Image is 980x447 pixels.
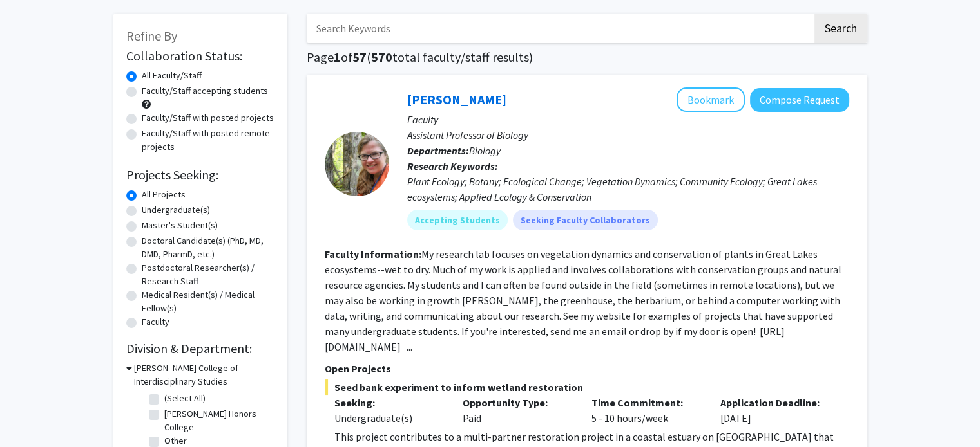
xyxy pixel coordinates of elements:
[463,395,572,410] p: Opportunity Type:
[325,361,849,376] p: Open Projects
[453,395,582,426] div: Paid
[142,261,274,288] label: Postdoctoral Researcher(s) / Research Staff
[352,49,367,65] span: 57
[142,315,169,329] label: Faculty
[371,49,392,65] span: 570
[142,234,274,261] label: Doctoral Candidate(s) (PhD, MD, DMD, PharmD, etc.)
[126,341,274,356] h2: Division & Department:
[407,144,469,157] b: Departments:
[582,395,711,426] div: 5 - 10 hours/week
[814,14,867,43] button: Search
[126,28,177,44] span: Refine By
[164,407,271,434] label: [PERSON_NAME] Honors College
[307,50,867,65] h1: Page of ( total faculty/staff results)
[334,410,444,426] div: Undergraduate(s)
[513,210,658,230] mat-chip: Seeking Faculty Collaborators
[142,188,186,201] label: All Projects
[591,395,701,410] p: Time Commitment:
[407,174,849,205] div: Plant Ecology; Botany; Ecological Change; Vegetation Dynamics; Community Ecology; Great Lakes eco...
[750,88,849,112] button: Compose Request to Sarah Johnson
[142,127,274,154] label: Faculty/Staff with posted remote projects
[126,48,274,64] h2: Collaboration Status:
[407,112,849,127] p: Faculty
[325,248,841,353] fg-read-more: My research lab focuses on vegetation dynamics and conservation of plants in Great Lakes ecosyste...
[142,219,218,232] label: Master's Student(s)
[407,127,849,143] p: Assistant Professor of Biology
[142,288,274,315] label: Medical Resident(s) / Medical Fellow(s)
[711,395,840,426] div: [DATE]
[10,389,55,437] iframe: Chat
[142,203,210,217] label: Undergraduate(s)
[469,144,501,157] span: Biology
[325,379,849,395] span: Seed bank experiment to inform wetland restoration
[164,392,206,405] label: (Select All)
[407,160,498,172] b: Research Keywords:
[325,248,421,260] b: Faculty Information:
[334,49,341,65] span: 1
[334,395,444,410] p: Seeking:
[142,69,202,82] label: All Faculty/Staff
[134,361,274,388] h3: [PERSON_NAME] College of Interdisciplinary Studies
[407,210,508,230] mat-chip: Accepting Students
[307,14,812,43] input: Search Keywords
[407,91,506,107] a: [PERSON_NAME]
[677,87,745,112] button: Add Sarah Johnson to Bookmarks
[720,395,830,410] p: Application Deadline:
[142,111,274,125] label: Faculty/Staff with posted projects
[126,167,274,183] h2: Projects Seeking:
[142,84,268,98] label: Faculty/Staff accepting students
